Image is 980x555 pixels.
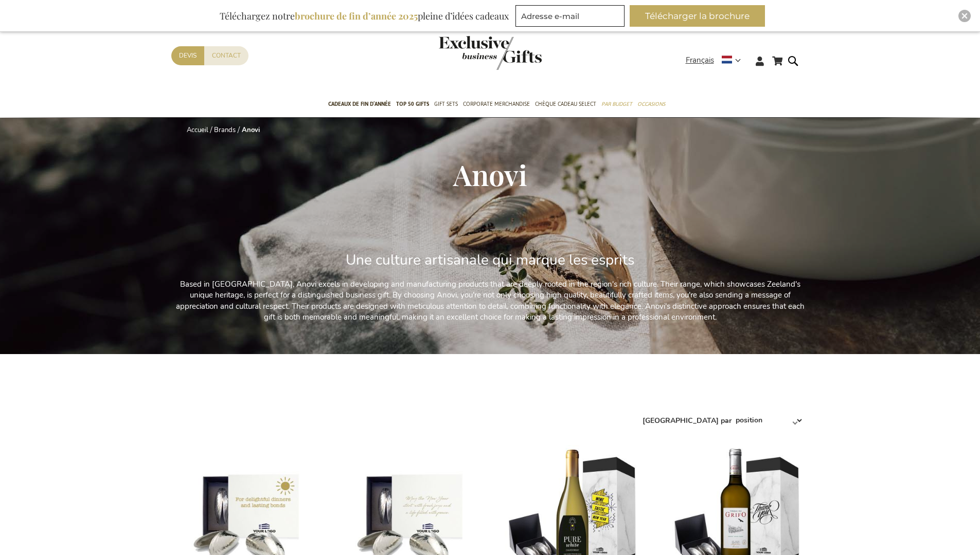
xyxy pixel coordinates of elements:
[515,5,625,27] input: Adresse e-mail
[463,99,530,109] span: Corporate Merchandise
[643,415,732,425] label: [GEOGRAPHIC_DATA] par
[961,13,968,19] img: Close
[535,99,596,109] span: Chèque Cadeau Select
[295,10,418,22] b: brochure de fin d’année 2025
[601,92,632,118] a: Par budget
[630,5,765,27] button: Télécharger la brochure
[171,239,809,353] div: Based in [GEOGRAPHIC_DATA], Anovi excels in developing and manufacturing products that are deeply...
[439,36,490,70] a: store logo
[637,92,665,118] a: Occasions
[396,99,429,109] span: TOP 50 Gifts
[958,10,971,22] div: Close
[686,54,714,66] span: Français
[515,5,628,30] form: marketing offers and promotions
[171,46,204,65] a: Devis
[434,92,458,118] a: Gift Sets
[637,99,665,109] span: Occasions
[171,252,809,268] h2: Une culture artisanale qui marque les esprits
[242,125,260,135] strong: Anovi
[328,92,391,118] a: Cadeaux de fin d’année
[204,46,248,65] a: Contact
[328,99,391,109] span: Cadeaux de fin d’année
[215,5,513,27] div: Téléchargez notre pleine d’idées cadeaux
[453,155,527,193] span: Anovi
[187,125,208,135] a: Accueil
[396,92,429,118] a: TOP 50 Gifts
[434,99,458,109] span: Gift Sets
[214,125,236,135] a: Brands
[463,92,530,118] a: Corporate Merchandise
[601,99,632,109] span: Par budget
[535,92,596,118] a: Chèque Cadeau Select
[439,36,542,70] img: Exclusive Business gifts logo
